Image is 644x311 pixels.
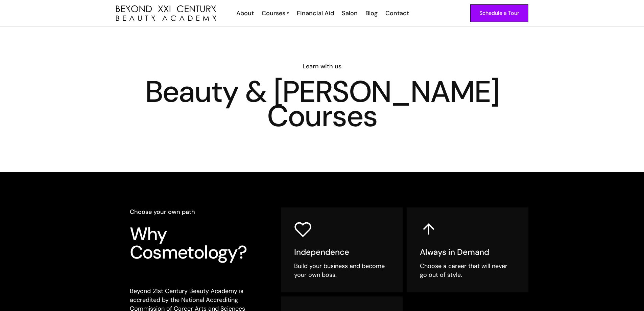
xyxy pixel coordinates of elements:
a: Courses [262,9,289,18]
h5: Independence [294,247,389,257]
div: Courses [262,9,285,18]
div: Choose a career that will never go out of style. [420,262,515,279]
h6: Learn with us [116,62,528,71]
h1: Beauty & [PERSON_NAME] Courses [116,80,528,128]
a: Contact [381,9,412,18]
a: Blog [361,9,381,18]
h5: Always in Demand [420,247,515,257]
img: beyond 21st century beauty academy logo [116,5,216,21]
div: Build your business and become your own boss. [294,262,389,279]
div: About [236,9,254,18]
a: About [232,9,257,18]
img: heart icon [294,221,312,238]
div: Salon [342,9,358,18]
h3: Why Cosmetology? [130,225,262,262]
div: Financial Aid [297,9,334,18]
img: up arrow [420,221,437,238]
a: Financial Aid [292,9,337,18]
a: home [116,5,216,21]
a: Salon [337,9,361,18]
div: Contact [385,9,409,18]
div: Schedule a Tour [479,9,519,18]
h6: Choose your own path [130,207,262,216]
div: Blog [365,9,378,18]
a: Schedule a Tour [470,4,528,22]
